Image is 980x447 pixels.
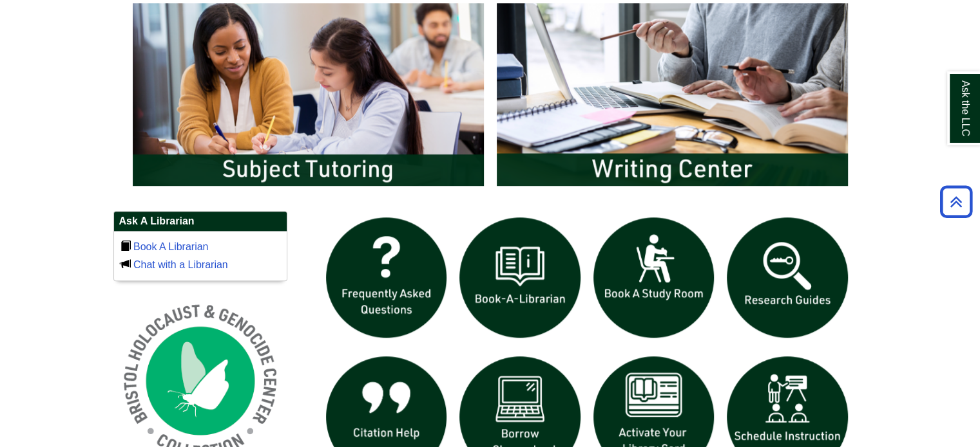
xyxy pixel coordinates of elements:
img: frequently asked questions [320,211,454,345]
img: Research Guides icon links to research guides web page [720,211,854,345]
img: Book a Librarian icon links to book a librarian web page [453,211,587,345]
h2: Ask A Librarian [114,212,287,232]
a: Back to Top [936,193,977,210]
img: book a study room icon links to book a study room web page [587,211,721,345]
a: Chat with a Librarian [133,259,228,270]
a: Book A Librarian [133,241,209,252]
